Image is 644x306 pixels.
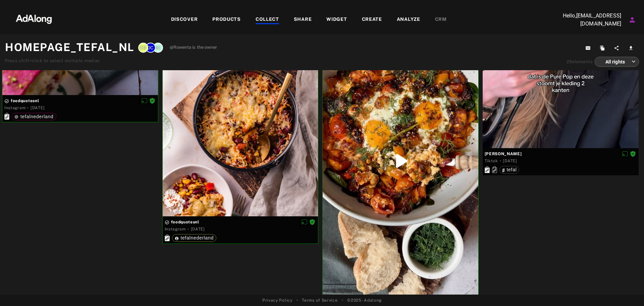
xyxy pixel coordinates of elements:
span: 29 [567,59,572,64]
div: ANALYZE [397,16,420,24]
iframe: Chat Widget [610,274,644,306]
span: Rights agreed [149,98,155,103]
img: 63233d7d88ed69de3c212112c67096b6.png [4,8,63,29]
button: Copy collection ID [582,43,596,53]
span: foodquotesnl [165,219,316,225]
button: Account settings [627,14,638,26]
span: · [27,105,29,111]
button: Duplicate collection [596,43,611,53]
div: Instagram [4,105,25,111]
span: tefalnederland [20,114,54,119]
svg: Exact products linked [485,166,490,173]
span: tefal [507,167,517,172]
div: All rights [601,53,636,71]
a: Terms of Service [302,297,337,303]
p: Hello, [EMAIL_ADDRESS][DOMAIN_NAME] [554,12,621,28]
span: Rights agreed [309,219,315,224]
button: Disable diffusion on this media [620,150,630,157]
div: DISCOVER [171,16,198,24]
span: @Rowenta is the owner [170,44,217,51]
button: Disable diffusion on this media [139,97,149,104]
span: foodquotesnl [4,98,156,104]
div: CRM [435,16,447,24]
div: COLLECT [256,16,279,24]
div: Conseil [138,43,148,53]
span: © 2025 - Adalong [347,297,382,303]
span: Rights agreed [630,151,636,156]
time: 2025-03-14T06:24:16.000Z [191,227,205,231]
svg: Similar products linked [492,166,497,173]
span: • [342,297,343,303]
span: [PERSON_NAME] [485,151,637,157]
span: · [187,226,189,232]
time: 2025-04-03T00:00:00.000Z [503,159,517,163]
svg: Exact products linked [4,113,9,120]
div: Instagram [165,226,186,232]
a: Privacy Policy [262,297,292,303]
button: Share [610,43,625,53]
div: dkeiman@groupeseb.com [146,43,156,53]
div: WIDGET [326,16,347,24]
div: tefalnederland [175,235,214,240]
div: tefalnederland [14,114,54,119]
span: · [500,158,501,164]
h1: HOMEPAGE_TEFAL_NL [5,39,134,55]
button: Disable diffusion on this media [299,218,309,225]
div: dcavalini@groupeseb.com [153,43,163,53]
div: CREATE [362,16,382,24]
span: • [297,297,298,303]
div: PRODUCTS [212,16,241,24]
div: Press shift+click to select multiple medias [5,57,217,64]
button: Download [625,43,639,53]
div: SHARE [294,16,312,24]
time: 2025-03-24T06:30:59.000Z [31,105,45,110]
div: Chatwidget [610,274,644,306]
svg: Exact products linked [165,234,170,241]
div: tefal [502,167,517,172]
div: elements [567,58,593,65]
div: Tiktok [485,158,498,164]
span: tefalnederland [181,235,214,241]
